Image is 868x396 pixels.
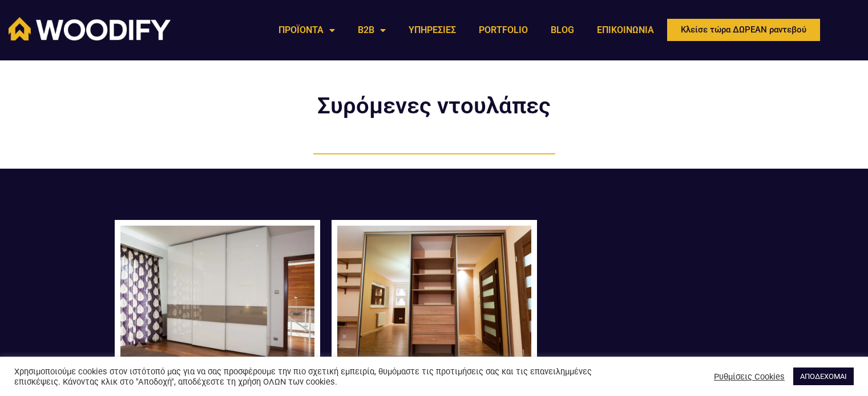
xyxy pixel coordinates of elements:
a: ΥΠΗΡΕΣΙΕΣ [397,17,467,43]
div: Χρησιμοποιούμε cookies στον ιστότοπό μας για να σας προσφέρουμε την πιο σχετική εμπειρία, θυμόμασ... [14,366,602,387]
a: ΠΡΟΪΟΝΤΑ [267,17,346,43]
a: Ντουλάπα Sanibel [337,226,531,378]
a: ΕΠΙΚΟΙΝΩΝΙΑ [586,17,665,43]
a: ΑΠΟΔΕΧΟΜΑΙ [793,368,854,385]
a: Κλείσε τώρα ΔΩΡΕΑΝ ραντεβού [665,17,822,43]
a: BLOG [539,17,586,43]
span: Κλείσε τώρα ΔΩΡΕΑΝ ραντεβού [681,26,806,34]
a: B2B [346,17,397,43]
nav: Menu [267,17,665,43]
a: PORTFOLIO [467,17,539,43]
h2: Συρόμενες ντουλάπες [297,95,571,117]
a: Ντουλάπα Bandon [120,226,314,378]
img: Woodify [9,17,171,40]
a: Ρυθμίσεις Cookies [714,371,785,382]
